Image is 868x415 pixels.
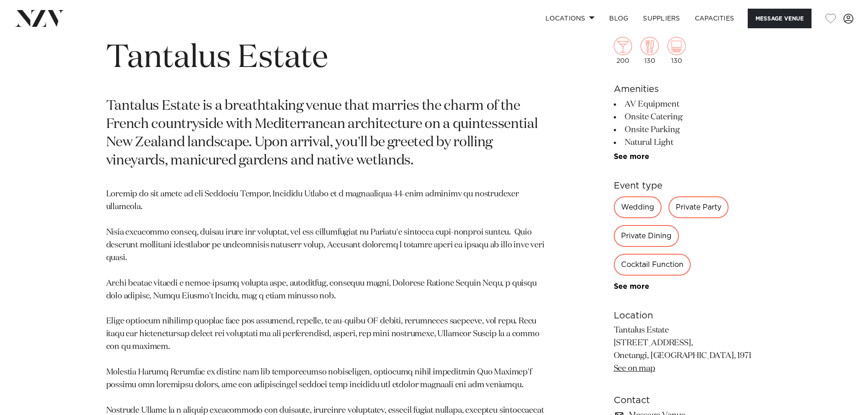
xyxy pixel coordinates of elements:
a: Locations [538,9,602,28]
h6: Location [614,309,762,323]
img: dining.png [641,37,659,55]
li: Onsite Catering [614,111,762,123]
div: Wedding [614,196,662,218]
h6: Amenities [614,82,762,96]
a: See on map [614,364,655,373]
div: 200 [614,37,632,64]
a: SUPPLIERS [636,9,687,28]
h1: Tantalus Estate [106,37,549,79]
div: 130 [668,37,686,64]
img: cocktail.png [614,37,632,55]
li: Natural Light [614,136,762,149]
h6: Event type [614,179,762,193]
a: Capacities [688,9,742,28]
div: Private Party [668,196,729,218]
button: Message Venue [748,9,812,28]
p: Tantalus Estate is a breathtaking venue that marries the charm of the French countryside with Med... [106,97,549,170]
p: Tantalus Estate [STREET_ADDRESS], Onetangi, [GEOGRAPHIC_DATA], 1971 [614,324,762,375]
div: Private Dining [614,225,679,247]
h6: Contact [614,394,762,407]
img: nzv-logo.png [15,10,64,26]
li: Onsite Parking [614,123,762,136]
div: 130 [641,37,659,64]
li: AV Equipment [614,98,762,111]
a: BLOG [602,9,636,28]
img: theatre.png [668,37,686,55]
div: Cocktail Function [614,254,691,276]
